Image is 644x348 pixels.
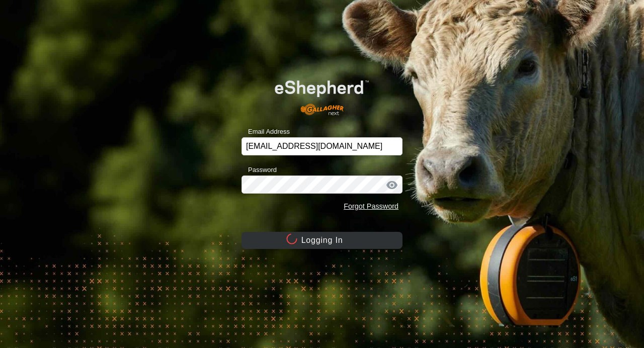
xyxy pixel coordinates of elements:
a: Forgot Password [344,202,398,210]
img: E-shepherd Logo [258,67,386,122]
input: Email Address [242,137,403,155]
label: Email Address [242,127,290,137]
button: Logging In [242,232,403,249]
label: Password [242,165,277,175]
